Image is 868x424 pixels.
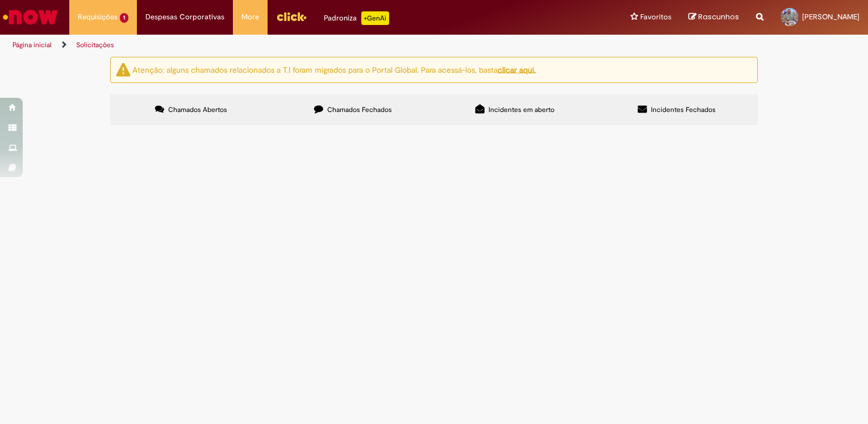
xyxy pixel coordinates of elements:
[78,11,118,23] span: Requisições
[498,64,536,74] a: clicar aqui.
[132,64,536,74] ng-bind-html: Atenção: alguns chamados relacionados a T.I foram migrados para o Portal Global. Para acessá-los,...
[120,13,128,23] span: 1
[489,105,554,114] span: Incidentes em aberto
[327,105,392,114] span: Chamados Fechados
[1,6,60,28] img: ServiceNow
[145,11,224,23] span: Despesas Corporativas
[698,11,739,22] span: Rascunhos
[241,11,259,23] span: More
[168,105,227,114] span: Chamados Abertos
[76,40,114,49] a: Solicitações
[361,11,389,25] p: +GenAi
[12,40,52,49] a: Página inicial
[688,12,739,23] a: Rascunhos
[324,11,389,25] div: Padroniza
[9,35,570,56] ul: Trilhas de página
[651,105,716,114] span: Incidentes Fechados
[276,8,307,25] img: click_logo_yellow_360x200.png
[802,12,859,22] span: [PERSON_NAME]
[640,11,671,23] span: Favoritos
